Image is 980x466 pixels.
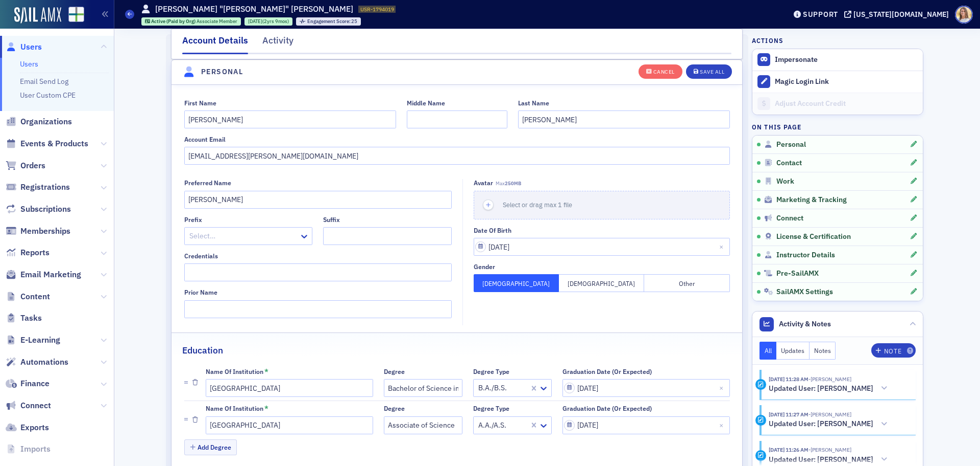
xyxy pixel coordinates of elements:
[755,379,766,390] div: Activity
[20,77,68,86] a: Email Send Log
[296,17,361,26] div: Engagement Score: 25
[752,71,923,93] button: Magic Login Link
[769,455,873,464] h5: Updated User: [PERSON_NAME]
[562,379,730,397] input: MM/DD/YYYY
[776,177,794,186] span: Work
[644,274,729,292] button: Other
[20,226,70,237] span: Memberships
[68,7,84,23] img: SailAMX
[20,335,60,346] span: E-Learning
[844,11,952,18] button: [US_STATE][DOMAIN_NAME]
[775,99,918,108] div: Adjust Account Credit
[6,247,50,258] a: Reports
[197,18,237,25] span: Associate Member
[182,34,248,54] div: Account Details
[20,41,42,53] span: Users
[20,378,50,389] span: Finance
[776,232,851,241] span: License & Certification
[505,180,521,187] span: 250MB
[474,227,511,234] div: Date of Birth
[6,378,50,389] a: Finance
[6,400,51,411] a: Connect
[6,204,71,215] a: Subscriptions
[384,405,405,412] div: Degree
[769,375,808,383] time: 9/26/2025 11:28 AM
[206,405,263,412] div: Name of Institution
[184,252,218,260] div: Credentials
[6,335,60,346] a: E-Learning
[769,419,873,429] h5: Updated User: [PERSON_NAME]
[474,179,493,187] div: Avatar
[776,269,819,278] span: Pre-SailAMX
[262,34,293,53] div: Activity
[20,400,51,411] span: Connect
[6,291,50,302] a: Content
[474,274,559,292] button: [DEMOGRAPHIC_DATA]
[151,18,197,25] span: Active (Paid by Org)
[206,368,263,375] div: Name of Institution
[184,179,231,187] div: Preferred Name
[384,368,405,375] div: Degree
[307,18,352,25] span: Engagement Score :
[808,446,851,453] span: Laura Burch
[853,10,949,19] div: [US_STATE][DOMAIN_NAME]
[244,17,292,26] div: 2022-12-07 00:00:00
[6,41,42,53] a: Users
[769,454,891,465] button: Updated User: [PERSON_NAME]
[755,415,766,426] div: Activity
[182,344,223,357] h2: Education
[653,69,675,75] div: Cancel
[559,274,644,292] button: [DEMOGRAPHIC_DATA]
[264,368,268,375] abbr: This field is required
[769,446,808,453] time: 9/26/2025 11:26 AM
[184,136,226,143] div: Account Email
[20,91,76,100] a: User Custom CPE
[61,7,84,24] a: View Homepage
[6,313,42,324] a: Tasks
[6,116,72,127] a: Organizations
[248,18,289,25] div: (2yrs 9mos)
[639,64,682,78] button: Cancel
[752,93,923,115] a: Adjust Account Credit
[6,182,70,193] a: Registrations
[776,287,833,297] span: SailAMX Settings
[752,36,783,45] h4: Actions
[808,375,851,383] span: Laura Burch
[884,348,901,354] div: Note
[184,99,216,107] div: First Name
[141,17,241,26] div: Active (Paid by Org): Active (Paid by Org): Associate Member
[201,66,243,77] h4: Personal
[6,269,81,280] a: Email Marketing
[803,10,838,19] div: Support
[686,64,732,78] button: Save All
[759,342,777,360] button: All
[20,247,50,258] span: Reports
[716,379,730,397] button: Close
[769,411,808,418] time: 9/26/2025 11:27 AM
[474,238,730,256] input: MM/DD/YYYY
[20,269,81,280] span: Email Marketing
[700,69,724,75] div: Save All
[769,384,873,393] h5: Updated User: [PERSON_NAME]
[769,419,891,430] button: Updated User: [PERSON_NAME]
[184,216,202,224] div: Prefix
[474,191,730,219] button: Select or drag max 1 file
[6,226,70,237] a: Memberships
[20,160,45,171] span: Orders
[496,180,521,187] span: Max
[360,6,394,13] span: USR-1794019
[503,201,572,209] span: Select or drag max 1 file
[473,405,509,412] div: Degree Type
[562,416,730,434] input: MM/DD/YYYY
[955,6,973,24] span: Profile
[6,422,49,433] a: Exports
[6,160,45,171] a: Orders
[20,422,49,433] span: Exports
[518,99,549,107] div: Last Name
[779,319,831,329] span: Activity & Notes
[776,251,835,260] span: Instructor Details
[20,116,72,127] span: Organizations
[14,7,61,24] a: SailAMX
[769,383,891,394] button: Updated User: [PERSON_NAME]
[323,216,340,224] div: Suffix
